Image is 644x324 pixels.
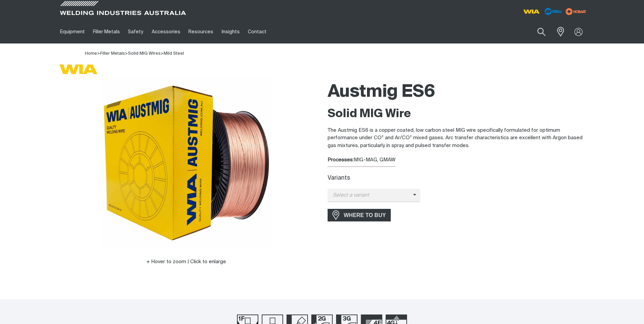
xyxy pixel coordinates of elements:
[328,192,413,199] span: Select a variant
[328,127,588,150] p: The Austmig ES6 is a copper coated, low carbon steel MIG wire specifically formulated for optimum...
[328,157,354,162] strong: Processes:
[328,156,588,164] div: MIG-MAG, GMAW
[85,51,97,56] a: Home
[142,258,230,266] button: Hover to zoom | Click to enlarge
[124,20,147,43] a: Safety
[102,78,271,248] img: Austmig ES6
[148,20,184,43] a: Accessories
[100,51,125,56] a: Filler Metals
[128,51,161,56] a: Solid MIG Wires
[85,51,97,56] span: Home
[56,20,455,43] nav: Main
[161,51,164,56] span: >
[164,51,184,56] a: Mild Steel
[328,107,588,122] h2: Solid MIG Wire
[339,210,390,221] span: WHERE TO BUY
[521,24,553,40] input: Product name or item number...
[328,209,391,221] a: WHERE TO BUY
[244,20,271,43] a: Contact
[328,81,588,103] h1: Austmig ES6
[564,6,588,17] img: miller
[97,51,100,56] span: >
[125,51,128,56] span: >
[530,24,553,40] button: Search products
[217,20,243,43] a: Insights
[56,20,89,43] a: Equipment
[328,175,350,181] label: Variants
[184,20,217,43] a: Resources
[89,20,124,43] a: Filler Metals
